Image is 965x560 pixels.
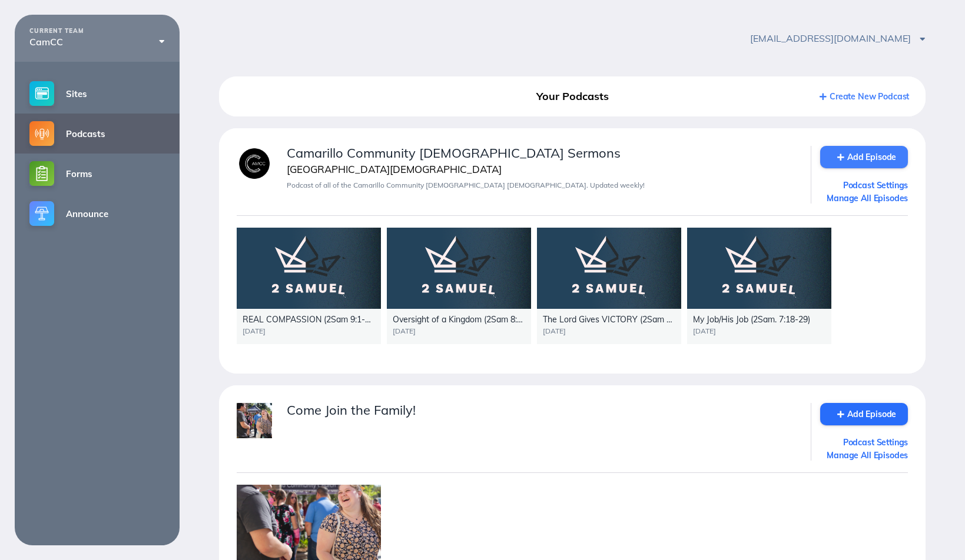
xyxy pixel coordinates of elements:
[29,161,54,186] img: forms-small@2x.png
[820,450,908,461] a: Manage All Episodes
[29,81,54,106] img: sites-small@2x.png
[387,228,531,344] a: Oversight of a Kingdom (2Sam 8:15-18)[DATE]
[537,228,681,344] a: The Lord Gives VICTORY (2Sam 8:1-14)[DATE]
[287,403,797,418] div: Come Join the Family!
[543,327,675,335] div: [DATE]
[29,201,54,226] img: announce-small@2x.png
[393,327,525,335] div: [DATE]
[820,403,908,425] a: Add Episode
[820,437,908,448] a: Podcast Settings
[243,315,375,324] div: REAL COMPASSION (2Sam 9:1-13)
[693,327,825,335] div: [DATE]
[750,32,926,44] span: [EMAIL_ADDRESS][DOMAIN_NAME]
[820,180,908,191] a: Podcast Settings
[287,164,797,175] div: [GEOGRAPHIC_DATA][DEMOGRAPHIC_DATA]
[15,114,180,154] a: Podcasts
[820,146,908,168] a: Add Episode
[29,28,165,35] div: CURRENT TEAM
[543,315,675,324] div: The Lord Gives VICTORY (2Sam 8:1-14)
[15,74,180,114] a: Sites
[237,146,272,181] img: ae083191-feec-4241-b36a-9b7d5950cbfa.png
[15,194,180,234] a: Announce
[237,403,272,438] img: image.jpg
[687,228,831,344] a: My Job/His Job (2Sam. 7:18-29)[DATE]
[287,181,797,189] div: Podcast of all of the Camarillo Community [DEMOGRAPHIC_DATA] [DEMOGRAPHIC_DATA]. Updated weekly!
[393,315,525,324] div: Oversight of a Kingdom (2Sam 8:15-18)
[29,121,54,146] img: podcasts-small@2x.png
[237,228,381,344] a: REAL COMPASSION (2Sam 9:1-13)[DATE]
[820,91,909,102] a: Create New Podcast
[243,327,375,335] div: [DATE]
[29,36,165,47] div: CamCC
[820,193,908,204] a: Manage All Episodes
[460,86,685,107] div: Your Podcasts
[693,315,825,324] div: My Job/His Job (2Sam. 7:18-29)
[287,146,797,161] div: Camarillo Community [DEMOGRAPHIC_DATA] Sermons
[15,154,180,194] a: Forms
